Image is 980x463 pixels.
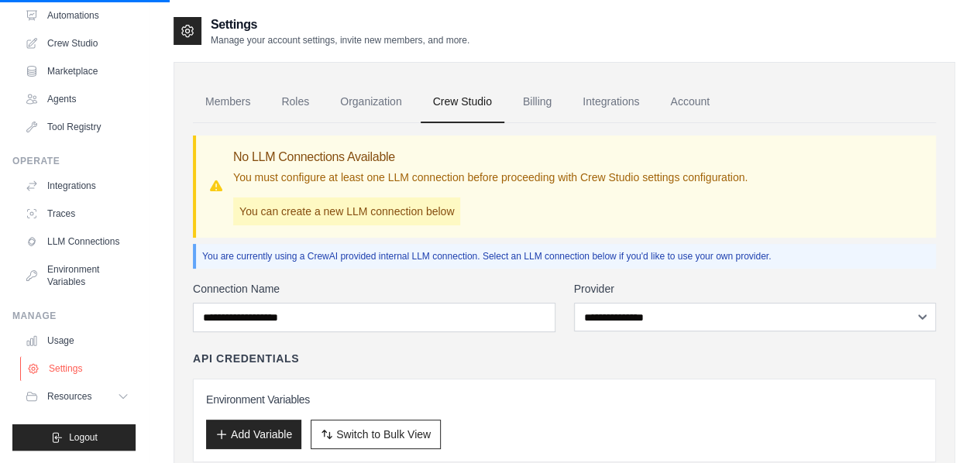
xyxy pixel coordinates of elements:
[211,34,469,46] p: Manage your account settings, invite new members, and more.
[311,420,441,449] button: Switch to Bulk View
[193,281,555,297] label: Connection Name
[658,81,722,123] a: Account
[202,250,930,262] p: You are currently using a CrewAI provided internal LLM connection. Select an LLM connection below...
[47,390,91,403] span: Resources
[574,281,937,297] label: Provider
[19,31,136,56] a: Crew Studio
[69,431,98,444] span: Logout
[19,384,136,409] button: Resources
[511,81,564,123] a: Billing
[19,229,136,254] a: LLM Connections
[193,81,263,123] a: Members
[903,389,980,463] iframe: Chat Widget
[336,427,431,442] span: Switch to Bulk View
[12,424,136,451] button: Logout
[19,201,136,226] a: Traces
[20,356,137,381] a: Settings
[19,173,136,198] a: Integrations
[19,3,136,28] a: Automations
[19,115,136,139] a: Tool Registry
[570,81,652,123] a: Integrations
[269,81,322,123] a: Roles
[19,87,136,111] a: Agents
[19,328,136,353] a: Usage
[206,392,923,407] h3: Environment Variables
[233,170,748,185] p: You must configure at least one LLM connection before proceeding with Crew Studio settings config...
[206,420,301,449] button: Add Variable
[19,59,136,84] a: Marketplace
[19,257,136,294] a: Environment Variables
[328,81,414,123] a: Organization
[233,148,748,166] h3: No LLM Connections Available
[193,351,299,366] h4: API Credentials
[211,15,469,34] h2: Settings
[12,155,136,167] div: Operate
[12,310,136,322] div: Manage
[421,81,504,123] a: Crew Studio
[233,197,460,225] p: You can create a new LLM connection below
